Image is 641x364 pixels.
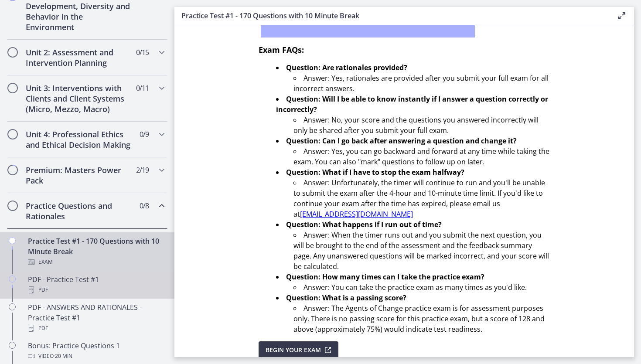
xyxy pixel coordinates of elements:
[28,340,164,361] div: Bonus: Practice Questions 1
[293,177,550,219] li: Answer: Unfortunately, the timer will continue to run and you'll be unable to submit the exam aft...
[286,167,464,177] strong: Question: What if I have to stop the exam halfway?
[26,165,132,186] h2: Premium: Masters Power Pack
[286,272,484,282] strong: Question: How many times can I take the practice exam?
[259,341,338,359] button: Begin Your Exam
[26,201,132,221] h2: Practice Questions and Rationales
[28,285,164,295] div: PDF
[28,257,164,267] div: Exam
[286,293,406,303] strong: Question: What is a passing score?
[28,302,164,333] div: PDF - ANSWERS AND RATIONALES - Practice Test #1
[286,136,517,146] strong: Question: Can I go back after answering a question and change it?
[266,345,321,355] span: Begin Your Exam
[26,47,132,68] h2: Unit 2: Assessment and Intervention Planning
[293,303,550,334] li: Answer: The Agents of Change practice exam is for assessment purposes only. There is no passing s...
[136,47,149,58] span: 0 / 15
[136,165,149,175] span: 2 / 19
[54,351,72,361] span: · 20 min
[293,230,550,272] li: Answer: When the timer runs out and you submit the next question, you will be brought to the end ...
[293,282,550,293] li: Answer: You can take the practice exam as many times as you'd like.
[259,44,304,55] span: Exam FAQs:
[28,236,164,267] div: Practice Test #1 - 170 Questions with 10 Minute Break
[293,73,550,94] li: Answer: Yes, rationales are provided after you submit your full exam for all incorrect answers.
[140,201,149,211] span: 0 / 8
[28,351,164,361] div: Video
[181,10,603,21] h3: Practice Test #1 - 170 Questions with 10 Minute Break
[286,220,442,229] strong: Question: What happens if I run out of time?
[26,83,132,114] h2: Unit 3: Interventions with Clients and Client Systems (Micro, Mezzo, Macro)
[293,115,550,136] li: Answer: No, your score and the questions you answered incorrectly will only be shared after you s...
[136,83,149,93] span: 0 / 11
[26,129,132,150] h2: Unit 4: Professional Ethics and Ethical Decision Making
[300,209,413,219] a: [EMAIL_ADDRESS][DOMAIN_NAME]
[28,274,164,295] div: PDF - Practice Test #1
[293,146,550,167] li: Answer: Yes, you can go backward and forward at any time while taking the exam. You can also "mar...
[140,129,149,139] span: 0 / 9
[276,94,548,114] strong: Question: Will I be able to know instantly if I answer a question correctly or incorrectly?
[28,323,164,333] div: PDF
[286,63,407,72] strong: Question: Are rationales provided?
